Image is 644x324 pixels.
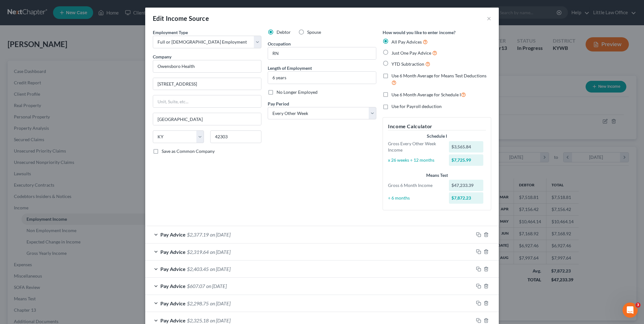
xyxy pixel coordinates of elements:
[187,300,209,306] span: $2,298.75
[206,283,227,289] span: on [DATE]
[160,266,186,272] span: Pay Advice
[153,78,261,90] input: Enter address...
[153,60,261,73] input: Search company by name...
[385,195,446,201] div: ÷ 6 months
[635,303,641,308] span: 3
[449,141,484,153] div: $3,565.84
[391,61,424,67] span: YTD Subtraction
[487,15,491,22] button: ×
[210,300,230,306] span: on [DATE]
[268,72,376,84] input: ex: 2 years
[307,29,321,35] span: Spouse
[153,95,261,107] input: Unit, Suite, etc...
[210,249,230,255] span: on [DATE]
[268,65,312,71] label: Length of Employment
[187,249,209,255] span: $2,319.64
[385,182,446,189] div: Gross 6 Month Income
[449,180,484,191] div: $47,233.39
[277,89,318,95] span: No Longer Employed
[210,231,230,237] span: on [DATE]
[162,148,215,154] span: Save as Common Company
[391,50,431,56] span: Just One Pay Advice
[153,14,209,23] div: Edit Income Source
[153,54,171,59] span: Company
[391,39,422,45] span: All Pay Advices
[160,283,186,289] span: Pay Advice
[160,300,186,306] span: Pay Advice
[160,231,186,237] span: Pay Advice
[391,73,486,78] span: Use 6 Month Average for Means Test Deductions
[623,303,638,318] iframe: Intercom live chat
[388,172,486,178] div: Means Test
[160,317,186,323] span: Pay Advice
[187,283,205,289] span: $607.07
[153,113,261,125] input: Enter city...
[160,249,186,255] span: Pay Advice
[388,123,486,130] h5: Income Calculator
[449,154,484,166] div: $7,725.99
[277,29,291,35] span: Debtor
[385,157,446,163] div: x 26 weeks ÷ 12 months
[391,104,442,109] span: Use for Payroll deduction
[210,266,230,272] span: on [DATE]
[268,40,291,47] label: Occupation
[449,192,484,204] div: $7,872.23
[391,92,461,97] span: Use 6 Month Average for Schedule I
[268,47,376,59] input: --
[388,133,486,139] div: Schedule I
[210,317,230,323] span: on [DATE]
[383,29,456,36] label: How would you like to enter income?
[187,317,209,323] span: $2,325.18
[210,130,261,143] input: Enter zip...
[187,266,209,272] span: $2,403.45
[153,30,188,35] span: Employment Type
[268,101,289,106] span: Pay Period
[385,141,446,153] div: Gross Every Other Week Income
[187,231,209,237] span: $2,377.19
